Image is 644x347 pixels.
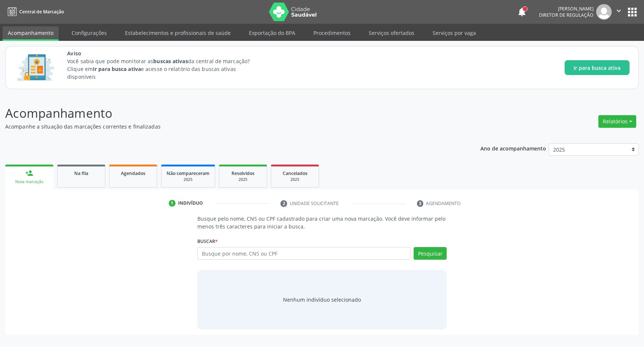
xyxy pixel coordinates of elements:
p: Acompanhe a situação das marcações correntes e finalizadas [5,123,449,130]
a: Estabelecimentos e profissionais de saúde [120,26,236,39]
span: Não compareceram [167,170,210,176]
strong: Ir para busca ativa [93,65,141,72]
button:  [612,4,626,20]
a: Serviços ofertados [364,26,420,39]
button: Pesquisar [414,247,447,260]
span: Diretor de regulação [539,12,594,18]
div: person_add [25,169,33,177]
strong: buscas ativas [153,58,188,65]
img: Imagem de CalloutCard [14,51,57,84]
a: Serviços por vaga [427,26,481,39]
button: Relatórios [598,115,636,128]
label: Buscar [197,236,218,247]
div: Indivíduo [178,200,203,207]
div: 2025 [224,177,262,182]
div: 1 [169,200,175,207]
p: Ano de acompanhamento [480,143,546,153]
a: Central de Marcação [5,6,64,18]
p: Você sabia que pode monitorar as da central de marcação? Clique em e acesse o relatório das busca... [67,57,263,81]
span: Central de Marcação [19,9,64,15]
div: Nenhum indivíduo selecionado [283,296,361,304]
a: Acompanhamento [3,26,59,41]
i:  [615,7,623,15]
button: apps [626,6,639,19]
a: Procedimentos [308,26,356,39]
button: notifications [517,7,527,17]
div: [PERSON_NAME] [539,6,594,12]
div: 2025 [276,177,313,182]
p: Busque pelo nome, CNS ou CPF cadastrado para criar uma nova marcação. Você deve informar pelo men... [197,215,447,230]
span: Resolvidos [231,170,254,176]
div: Nova marcação [10,179,48,185]
a: Configurações [66,26,112,39]
p: Acompanhamento [5,104,449,123]
span: Aviso [67,49,263,57]
div: 2025 [167,177,210,182]
a: Exportação do BPA [244,26,300,39]
input: Busque por nome, CNS ou CPF [197,247,411,260]
button: Ir para busca ativa [565,60,630,75]
span: Na fila [74,170,88,176]
span: Agendados [121,170,145,176]
span: Cancelados [283,170,308,176]
img: img [596,4,612,20]
span: Ir para busca ativa [574,64,621,72]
